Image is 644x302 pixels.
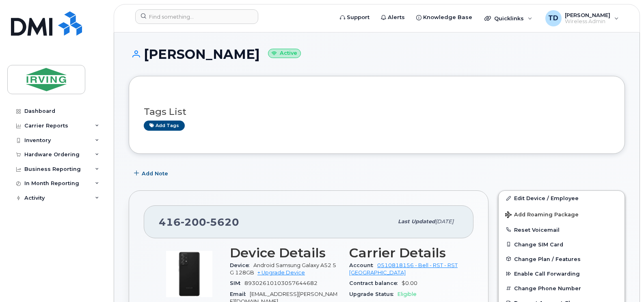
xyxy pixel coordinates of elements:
a: Add tags [144,121,185,131]
a: + Upgrade Device [257,270,305,276]
button: Add Roaming Package [499,206,625,222]
span: Android Samsung Galaxy A52 5G 128GB [230,262,336,276]
button: Change SIM Card [499,237,625,252]
span: SIM [230,280,244,286]
button: Add Note [129,166,175,181]
span: 200 [181,216,206,228]
button: Change Phone Number [499,281,625,296]
span: 5620 [206,216,239,228]
h3: Device Details [230,246,339,260]
span: 416 [159,216,239,228]
span: Add Note [142,170,168,177]
a: Edit Device / Employee [499,191,625,205]
span: 89302610103057644682 [244,280,318,286]
span: Upgrade Status [349,291,398,297]
span: Change Plan / Features [514,256,581,262]
span: Enable Call Forwarding [514,271,580,277]
span: Account [349,262,377,268]
h3: Carrier Details [349,246,459,260]
a: 0510818156 - Bell - RST - RST [GEOGRAPHIC_DATA] [349,262,458,276]
span: [DATE] [435,218,454,224]
span: Device [230,262,253,268]
span: Eligible [398,291,417,297]
span: Add Roaming Package [505,211,579,219]
small: Active [268,49,301,58]
span: Last updated [398,218,435,224]
h3: Tags List [144,107,610,117]
span: Contract balance [349,280,402,286]
button: Change Plan / Features [499,252,625,266]
span: Email [230,291,250,297]
img: image20231002-3703462-2e78ka.jpeg [165,250,214,298]
button: Enable Call Forwarding [499,266,625,281]
h1: [PERSON_NAME] [129,47,625,61]
button: Reset Voicemail [499,222,625,237]
span: $0.00 [402,280,417,286]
